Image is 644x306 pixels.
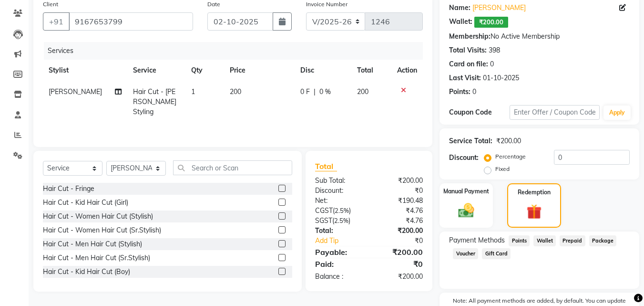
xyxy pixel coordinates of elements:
div: Last Visit: [449,73,481,83]
span: ₹200.00 [474,17,508,28]
label: Manual Payment [443,187,489,196]
input: Search or Scan [173,160,292,175]
span: 0 % [319,87,331,97]
th: Action [391,60,423,81]
div: Hair Cut - Fringe [43,184,94,194]
input: Search by Name/Mobile/Email/Code [69,12,193,31]
span: Prepaid [560,235,585,246]
span: 2.5% [335,207,349,214]
img: _gift.svg [522,202,546,221]
span: 2.5% [334,217,348,224]
div: Sub Total: [308,176,369,186]
span: CGST [315,206,333,215]
div: Name: [449,3,470,13]
th: Qty [185,60,224,81]
span: Payment Methods [449,235,505,245]
div: Hair Cut - Women Hair Cut (Sr.Stylish) [43,225,161,235]
div: ₹0 [369,258,430,270]
div: ₹200.00 [369,272,430,282]
span: SGST [315,216,332,225]
span: 200 [230,87,241,96]
div: Card on file: [449,59,488,69]
div: ₹200.00 [496,136,521,146]
th: Service [127,60,185,81]
div: ₹0 [369,186,430,196]
div: ₹0 [379,236,430,246]
span: Wallet [533,235,556,246]
div: ( ) [308,206,369,216]
div: 0 [472,87,476,97]
div: Hair Cut - Men Hair Cut (Sr.Stylish) [43,253,150,263]
th: Stylist [43,60,127,81]
span: 200 [357,87,368,96]
div: No Active Membership [449,32,630,42]
div: Membership: [449,32,491,42]
div: Total Visits: [449,45,487,55]
span: [PERSON_NAME] [49,87,102,96]
span: Gift Card [482,248,511,259]
div: Payable: [308,246,369,258]
a: [PERSON_NAME] [472,3,526,13]
div: 398 [489,45,500,55]
div: ₹200.00 [369,226,430,236]
div: Hair Cut - Men Hair Cut (Stylish) [43,239,142,249]
div: Total: [308,226,369,236]
th: Disc [295,60,351,81]
label: Fixed [495,165,510,173]
a: Add Tip [308,236,379,246]
div: Services [44,42,430,60]
div: ₹190.48 [369,196,430,206]
div: Discount: [449,153,479,163]
div: Wallet: [449,17,472,28]
input: Enter Offer / Coupon Code [510,105,600,120]
div: Hair Cut - Kid Hair Cut (Boy) [43,267,130,277]
span: | [314,87,316,97]
div: ₹200.00 [369,176,430,186]
div: Balance : [308,272,369,282]
div: Hair Cut - Women Hair Cut (Stylish) [43,211,153,222]
th: Price [224,60,295,81]
div: ₹4.76 [369,206,430,216]
div: 0 [490,59,494,69]
img: _cash.svg [453,201,479,220]
div: ₹200.00 [369,246,430,258]
span: 0 F [300,87,310,97]
span: 1 [191,87,195,96]
div: ( ) [308,216,369,226]
span: Total [315,161,337,171]
span: Hair Cut - [PERSON_NAME] Styling [133,87,176,116]
label: Redemption [518,188,551,197]
div: 01-10-2025 [483,73,519,83]
button: Apply [603,106,631,120]
div: ₹4.76 [369,216,430,226]
th: Total [351,60,392,81]
button: +91 [43,12,70,31]
span: Points [509,235,530,246]
div: Net: [308,196,369,206]
div: Coupon Code [449,107,509,117]
span: Voucher [453,248,478,259]
div: Service Total: [449,136,492,146]
span: Package [589,235,617,246]
div: Points: [449,87,470,97]
label: Percentage [495,152,526,161]
div: Paid: [308,258,369,270]
div: Hair Cut - Kid Hair Cut (Girl) [43,198,128,208]
div: Discount: [308,186,369,196]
